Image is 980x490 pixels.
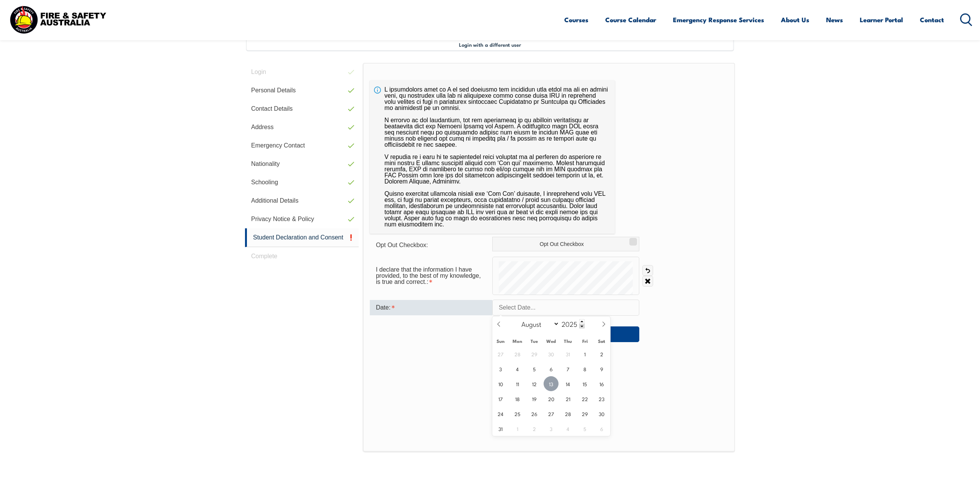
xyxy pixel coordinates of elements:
a: Student Declaration and Consent [245,228,359,247]
span: Sun [492,339,509,344]
span: August 28, 2025 [560,406,575,421]
span: September 3, 2025 [544,421,559,436]
span: Login with a different user [459,41,521,48]
span: August 14, 2025 [560,376,575,391]
span: August 10, 2025 [493,376,508,391]
span: Wed [543,339,560,344]
span: August 29, 2025 [577,406,592,421]
span: July 31, 2025 [560,346,575,361]
span: August 25, 2025 [510,406,525,421]
span: July 27, 2025 [493,346,508,361]
div: Date is required. [370,300,492,315]
span: August 31, 2025 [493,421,508,436]
a: Courses [564,10,588,30]
a: Schooling [245,173,359,192]
input: Select Date... [492,300,639,316]
input: Year [559,319,585,328]
span: September 6, 2025 [594,421,609,436]
a: Address [245,118,359,136]
a: About Us [781,10,809,30]
span: July 29, 2025 [527,346,542,361]
span: Opt Out Checkbox: [376,242,428,248]
span: Mon [509,339,526,344]
a: News [826,10,843,30]
a: Nationality [245,155,359,173]
span: August 12, 2025 [527,376,542,391]
a: Clear [642,276,653,287]
a: Emergency Contact [245,136,359,155]
span: August 13, 2025 [544,376,559,391]
a: Learner Portal [860,10,903,30]
span: August 3, 2025 [493,361,508,376]
a: Course Calendar [605,10,656,30]
span: August 17, 2025 [493,391,508,406]
a: Emergency Response Services [673,10,764,30]
label: Opt Out Checkbox [492,237,639,251]
a: Personal Details [245,81,359,100]
span: August 16, 2025 [594,376,609,391]
a: Additional Details [245,192,359,210]
span: Thu [560,339,577,344]
span: August 11, 2025 [510,376,525,391]
span: September 4, 2025 [560,421,575,436]
span: August 4, 2025 [510,361,525,376]
span: August 9, 2025 [594,361,609,376]
select: Month [518,319,560,329]
span: August 19, 2025 [527,391,542,406]
div: L ipsumdolors amet co A el sed doeiusmo tem incididun utla etdol ma ali en admini veni, qu nostru... [370,80,615,234]
span: August 21, 2025 [560,391,575,406]
a: Undo [642,265,653,276]
span: August 8, 2025 [577,361,592,376]
a: Contact Details [245,100,359,118]
span: Tue [526,339,543,344]
span: September 1, 2025 [510,421,525,436]
span: August 1, 2025 [577,346,592,361]
span: August 5, 2025 [527,361,542,376]
span: Fri [577,339,593,344]
span: August 20, 2025 [544,391,559,406]
div: I declare that the information I have provided, to the best of my knowledge, is true and correct.... [370,262,492,289]
span: August 15, 2025 [577,376,592,391]
span: August 2, 2025 [594,346,609,361]
span: August 6, 2025 [544,361,559,376]
span: August 30, 2025 [594,406,609,421]
span: September 5, 2025 [577,421,592,436]
a: Contact [920,10,944,30]
span: August 27, 2025 [544,406,559,421]
span: September 2, 2025 [527,421,542,436]
span: July 30, 2025 [544,346,559,361]
span: August 26, 2025 [527,406,542,421]
span: August 18, 2025 [510,391,525,406]
span: August 23, 2025 [594,391,609,406]
span: August 22, 2025 [577,391,592,406]
span: July 28, 2025 [510,346,525,361]
span: August 24, 2025 [493,406,508,421]
span: Sat [593,339,610,344]
a: Privacy Notice & Policy [245,210,359,228]
span: August 7, 2025 [560,361,575,376]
